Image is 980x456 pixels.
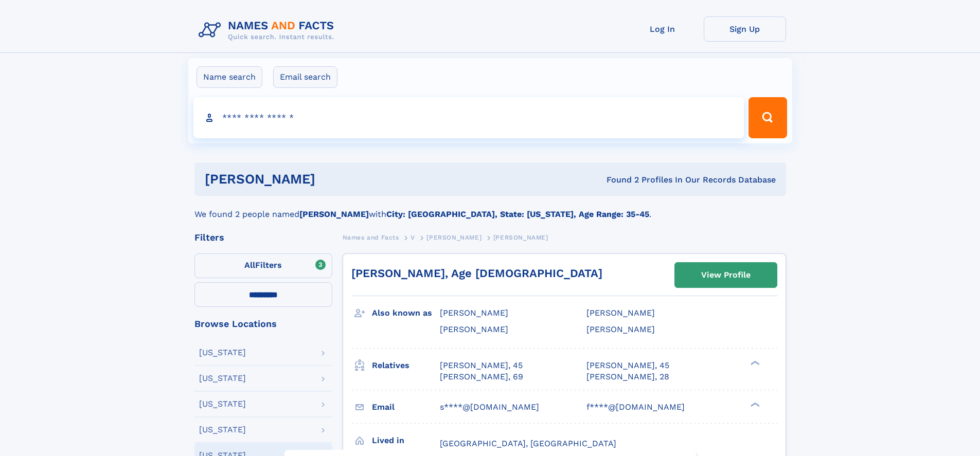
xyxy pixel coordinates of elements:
input: search input [193,97,744,138]
label: Name search [197,66,262,88]
span: [PERSON_NAME] [586,324,655,334]
div: [US_STATE] [199,426,246,434]
div: View Profile [701,263,751,287]
span: [PERSON_NAME] [426,234,482,241]
a: [PERSON_NAME], 45 [586,360,669,371]
span: [PERSON_NAME] [493,234,548,241]
a: V [411,231,415,244]
b: City: [GEOGRAPHIC_DATA], State: [US_STATE], Age Range: 35-45 [386,209,649,219]
div: [US_STATE] [199,374,246,382]
div: [US_STATE] [199,349,246,357]
div: ❯ [748,359,760,366]
span: [GEOGRAPHIC_DATA], [GEOGRAPHIC_DATA] [440,439,616,448]
img: Logo Names and Facts [194,16,343,44]
div: [US_STATE] [199,400,246,408]
a: [PERSON_NAME], 69 [440,371,523,382]
a: Names and Facts [343,231,399,244]
h3: Relatives [372,357,440,374]
label: Email search [273,66,337,88]
a: [PERSON_NAME] [426,231,482,244]
div: Browse Locations [194,319,332,329]
div: We found 2 people named with . [194,196,786,221]
label: Filters [194,253,332,278]
a: [PERSON_NAME], 45 [440,360,523,371]
a: Sign Up [704,16,786,42]
span: [PERSON_NAME] [586,308,655,318]
h1: [PERSON_NAME] [205,173,461,186]
h3: Lived in [372,432,440,449]
div: Filters [194,233,332,242]
a: [PERSON_NAME], 28 [586,371,669,382]
a: [PERSON_NAME], Age [DEMOGRAPHIC_DATA] [351,267,602,280]
h3: Also known as [372,304,440,322]
span: [PERSON_NAME] [440,324,508,334]
h3: Email [372,398,440,416]
span: V [411,234,415,241]
span: [PERSON_NAME] [440,308,508,318]
b: [PERSON_NAME] [299,209,369,219]
a: Log In [621,16,704,42]
button: Search Button [749,97,787,138]
div: Found 2 Profiles In Our Records Database [461,174,776,186]
div: ❯ [748,401,760,408]
a: View Profile [675,263,777,287]
span: All [244,260,255,270]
